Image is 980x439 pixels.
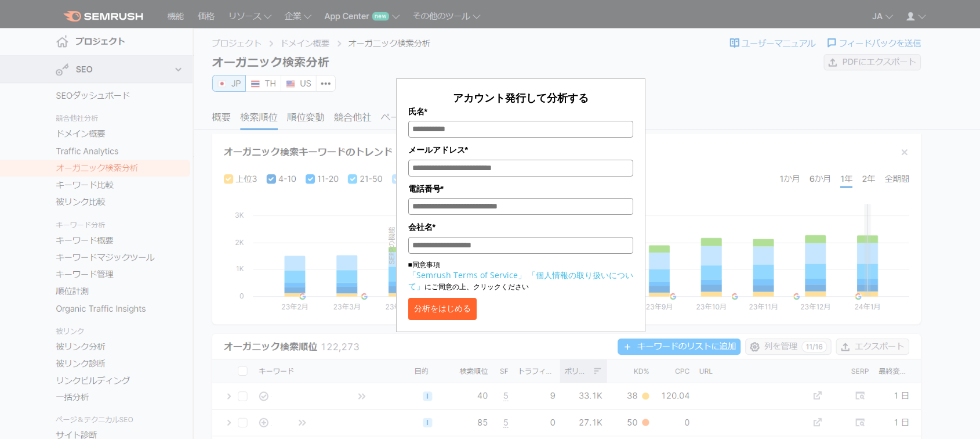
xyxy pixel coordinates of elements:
label: 電話番号* [408,182,633,195]
button: 分析をはじめる [408,298,477,320]
span: アカウント発行して分析する [453,91,589,105]
label: メールアドレス* [408,143,633,156]
a: 「個人情報の取り扱いについて」 [408,269,633,292]
p: ■同意事項 にご同意の上、クリックください [408,260,633,292]
a: 「Semrush Terms of Service」 [408,269,526,280]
